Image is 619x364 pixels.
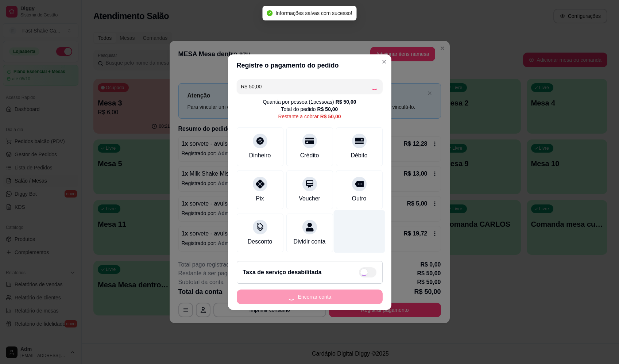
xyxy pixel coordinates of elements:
[351,151,367,160] div: Débito
[275,10,352,16] span: Informações salvas com sucesso!
[256,194,264,203] div: Pix
[278,113,341,120] div: Restante a cobrar
[320,113,341,120] div: R$ 50,00
[248,237,272,246] div: Desconto
[299,194,320,203] div: Voucher
[378,56,390,68] button: Close
[317,106,338,113] div: R$ 50,00
[228,54,391,76] header: Registre o pagamento do pedido
[281,106,338,113] div: Total do pedido
[241,79,371,94] input: Ex.: hambúrguer de cordeiro
[352,194,366,203] div: Outro
[300,151,319,160] div: Crédito
[267,10,272,16] span: check-circle
[371,83,378,90] div: Loading
[243,268,322,277] h2: Taxa de serviço desabilitada
[336,98,356,106] div: R$ 50,00
[293,237,325,246] div: Dividir conta
[249,151,271,160] div: Dinheiro
[263,98,356,106] div: Quantia por pessoa ( 1 pessoas)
